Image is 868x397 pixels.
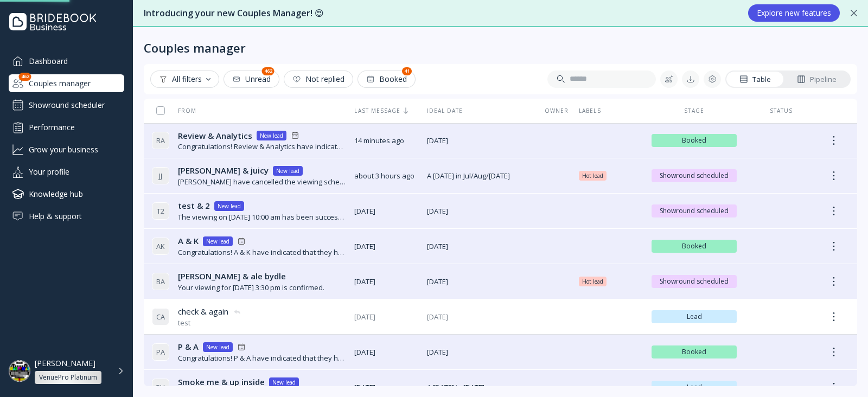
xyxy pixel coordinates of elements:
[9,74,124,92] a: Couples manager462
[9,207,124,225] a: Help & support
[152,202,169,220] div: T 2
[152,107,196,114] div: From
[358,71,416,88] button: Booked
[152,238,169,255] div: A K
[178,235,199,247] span: A & K
[9,360,30,382] img: dpr=2,fit=cover,g=face,w=48,h=48
[427,171,534,181] span: A [DATE] in Jul/Aug/[DATE]
[402,67,412,75] div: 41
[656,348,733,356] span: Booked
[35,358,95,368] div: [PERSON_NAME]
[178,212,346,222] div: The viewing on [DATE] 10:00 am has been successfully created by [PERSON_NAME].
[178,177,346,187] div: [PERSON_NAME] have cancelled the viewing scheduled for [DATE] 10:00 am.
[19,73,31,81] div: 462
[152,167,169,184] div: J J
[178,376,265,388] span: Smoke me & up inside
[159,75,210,84] div: All filters
[656,171,733,180] span: Showround scheduled
[427,277,534,287] span: [DATE]
[9,118,124,136] a: Performance
[354,382,418,393] span: [DATE]
[354,136,418,146] span: 14 minutes ago
[178,306,228,317] span: check & again
[178,341,199,353] span: P & A
[178,165,269,176] span: [PERSON_NAME] & juicy
[232,75,271,84] div: Unread
[206,237,229,246] div: New lead
[427,241,534,252] span: [DATE]
[9,140,124,158] a: Grow your business
[354,107,418,114] div: Last message
[748,4,840,22] button: Explore new features
[9,163,124,181] a: Your profile
[757,9,831,17] div: Explore new features
[582,277,603,286] span: Hot lead
[178,247,346,258] div: Congratulations! A & K have indicated that they have chosen you for their wedding day.
[366,75,407,84] div: Booked
[9,97,124,114] a: Showround scheduler
[427,206,534,216] span: [DATE]
[144,7,737,20] div: Introducing your new Couples Manager! 😍
[152,132,169,149] div: R A
[218,202,241,210] div: New lead
[427,347,534,357] span: [DATE]
[656,207,733,215] span: Showround scheduled
[543,107,571,114] div: Owner
[206,343,229,351] div: New lead
[9,74,124,92] div: Couples manager
[292,75,344,84] div: Not replied
[656,242,733,251] span: Booked
[656,136,733,145] span: Booked
[152,343,169,361] div: P A
[260,131,283,140] div: New lead
[354,347,418,357] span: [DATE]
[272,378,296,387] div: New lead
[739,74,771,85] div: Table
[656,312,733,321] span: Lead
[797,74,837,85] div: Pipeline
[427,107,534,114] div: Ideal date
[224,71,279,88] button: Unread
[152,379,169,396] div: S U
[427,136,534,146] span: [DATE]
[150,71,219,88] button: All filters
[284,71,353,88] button: Not replied
[178,353,346,363] div: Congratulations! P & A have indicated that they have chosen you for their wedding day.
[178,283,324,293] div: Your viewing for [DATE] 3:30 pm is confirmed.
[262,67,275,75] div: 462
[178,318,241,328] div: test
[178,130,252,142] span: Review & Analytics
[178,200,210,212] span: test & 2
[656,383,733,392] span: Lead
[652,107,737,114] div: Stage
[178,142,346,152] div: Congratulations! Review & Analytics have indicated that they have chosen you for their wedding day.
[354,171,418,181] span: about 3 hours ago
[144,40,246,55] div: Couples manager
[582,171,603,180] span: Hot lead
[39,373,97,382] div: VenuePro Platinum
[354,206,418,216] span: [DATE]
[354,312,418,322] span: [DATE]
[152,308,169,325] div: C A
[354,277,418,287] span: [DATE]
[9,52,124,70] a: Dashboard
[427,312,534,322] span: [DATE]
[276,167,299,175] div: New lead
[9,185,124,203] a: Knowledge hub
[745,107,816,114] div: Status
[178,271,286,282] span: [PERSON_NAME] & ale bydle
[579,107,643,114] div: Labels
[427,382,534,393] span: A [DATE] in [DATE]
[152,273,169,290] div: B A
[354,241,418,252] span: [DATE]
[656,277,733,286] span: Showround scheduled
